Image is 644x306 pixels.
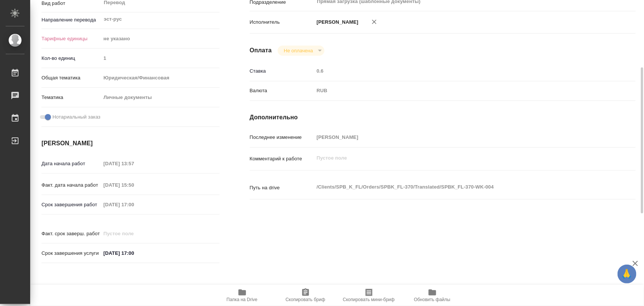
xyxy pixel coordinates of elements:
[618,265,636,283] button: 🙏
[414,297,450,302] span: Обновить файлы
[250,184,314,192] p: Путь на drive
[41,94,101,101] p: Тематика
[314,18,358,26] p: [PERSON_NAME]
[101,248,167,259] input: ✎ Введи что-нибудь
[366,14,383,30] button: Удалить исполнителя
[41,250,101,257] p: Срок завершения услуги
[41,201,101,209] p: Срок завершения работ
[227,297,258,302] span: Папка на Drive
[250,67,314,75] p: Ставка
[250,134,314,141] p: Последнее изменение
[41,55,101,62] p: Кол-во единиц
[314,65,603,76] input: Пустое поле
[41,181,101,189] p: Факт. дата начала работ
[41,160,101,167] p: Дата начала работ
[286,297,325,302] span: Скопировать бриф
[101,158,167,169] input: Пустое поле
[250,155,314,163] p: Комментарий к работе
[101,53,219,64] input: Пустое поле
[250,113,636,122] h4: Дополнительно
[101,72,219,84] div: Юридическая/Финансовая
[101,91,219,104] div: Личные документы
[278,46,324,56] div: Не оплачена
[101,228,167,239] input: Пустое поле
[621,266,633,282] span: 🙏
[41,35,101,43] p: Тарифные единицы
[41,74,101,82] p: Общая тематика
[41,139,220,148] h4: [PERSON_NAME]
[101,32,219,45] div: не указано
[343,297,395,302] span: Скопировать мини-бриф
[211,285,274,306] button: Папка на Drive
[250,18,314,26] p: Исполнитель
[41,16,101,24] p: Направление перевода
[250,87,314,94] p: Валюта
[250,46,272,55] h4: Оплата
[314,181,603,193] textarea: /Clients/SPB_K_FL/Orders/SPBK_FL-370/Translated/SPBK_FL-370-WK-004
[337,285,401,306] button: Скопировать мини-бриф
[274,285,337,306] button: Скопировать бриф
[314,84,603,97] div: RUB
[101,180,167,190] input: Пустое поле
[401,285,464,306] button: Обновить файлы
[41,230,101,237] p: Факт. срок заверш. работ
[314,132,603,143] input: Пустое поле
[101,199,167,210] input: Пустое поле
[52,113,100,121] span: Нотариальный заказ
[281,47,315,54] button: Не оплачена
